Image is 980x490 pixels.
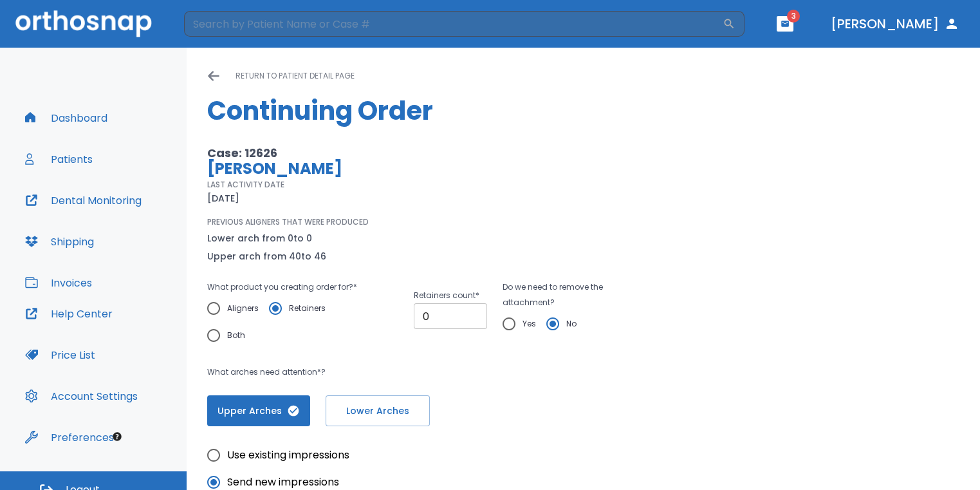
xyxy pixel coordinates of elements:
[207,216,369,228] p: PREVIOUS ALIGNERS THAT WERE PRODUCED
[207,191,239,206] p: [DATE]
[207,249,326,264] p: Upper arch from 40 to 46
[227,475,339,490] span: Send new impressions
[207,395,310,426] button: Upper Arches
[207,91,959,130] h1: Continuing Order
[17,339,103,370] button: Price List
[227,301,259,316] span: Aligners
[787,10,800,23] span: 3
[339,404,416,418] span: Lower Arches
[207,161,646,176] p: [PERSON_NAME]
[220,404,297,418] span: Upper Arches
[207,146,646,161] p: Case: 12626
[17,298,120,329] button: Help Center
[503,279,646,310] p: Do we need to remove the attachment?
[826,12,965,35] button: [PERSON_NAME]
[17,226,102,257] button: Shipping
[207,279,373,295] p: What product you creating order for? *
[15,10,152,37] img: Orthosnap
[17,381,145,411] button: Account Settings
[566,316,577,332] span: No
[289,301,326,316] span: Retainers
[326,395,430,426] button: Lower Arches
[227,328,245,343] span: Both
[111,431,123,442] div: Tooltip anchor
[17,144,100,174] button: Patients
[207,231,326,246] p: Lower arch from 0 to 0
[227,448,349,463] span: Use existing impressions
[207,179,284,191] p: LAST ACTIVITY DATE
[236,68,355,84] p: return to patient detail page
[17,267,100,298] button: Invoices
[17,422,122,453] button: Preferences
[414,288,487,303] p: Retainers count *
[522,316,536,332] span: Yes
[207,364,646,380] p: What arches need attention*?
[17,185,149,216] button: Dental Monitoring
[184,11,723,37] input: Search by Patient Name or Case #
[17,102,115,133] button: Dashboard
